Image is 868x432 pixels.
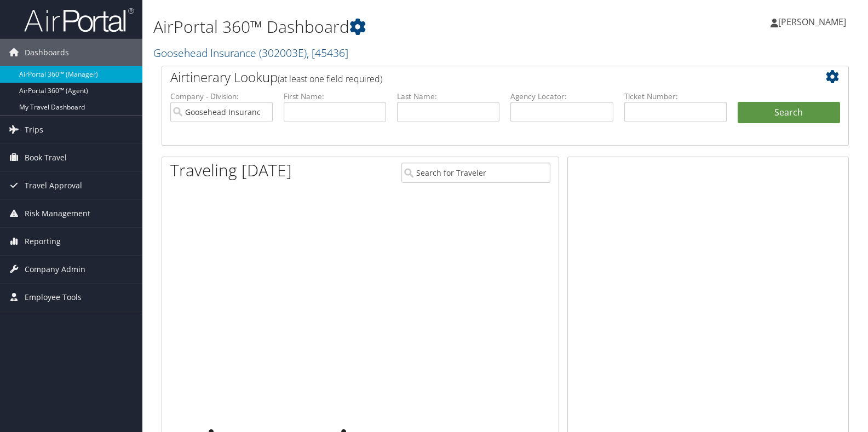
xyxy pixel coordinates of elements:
span: Risk Management [25,200,90,227]
h2: Airtinerary Lookup [170,68,783,87]
label: Agency Locator: [510,91,613,102]
span: [PERSON_NAME] [778,16,846,28]
input: Search for Traveler [401,163,550,183]
a: [PERSON_NAME] [771,5,857,38]
span: Reporting [25,228,61,255]
button: Search [738,102,840,124]
span: Dashboards [25,39,69,66]
span: Book Travel [25,144,67,171]
h1: Traveling [DATE] [170,159,292,182]
span: Travel Approval [25,172,82,199]
span: Employee Tools [25,284,82,311]
img: airportal-logo.png [24,7,134,33]
label: Ticket Number: [624,91,727,102]
label: Last Name: [397,91,499,102]
span: Trips [25,116,43,143]
label: Company - Division: [170,91,273,102]
span: ( 302003E ) [259,45,307,60]
label: First Name: [284,91,386,102]
span: Company Admin [25,256,85,283]
a: Goosehead Insurance [153,45,348,60]
span: (at least one field required) [278,73,382,85]
span: , [ 45436 ] [307,45,348,60]
h1: AirPortal 360™ Dashboard [153,15,623,38]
